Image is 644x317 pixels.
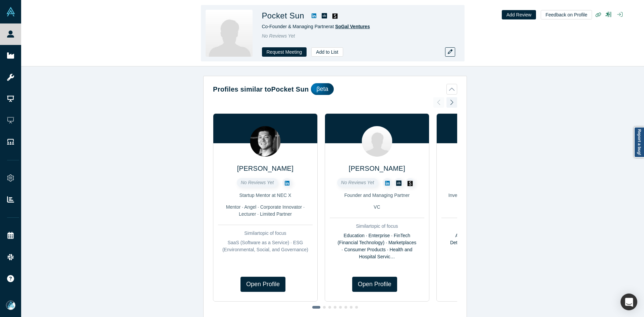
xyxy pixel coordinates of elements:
[502,10,536,19] button: Add Review
[541,10,592,19] button: Feedback on Profile
[634,127,644,158] a: Report a bug!
[441,223,536,230] div: Similar topic of focus
[448,193,529,198] span: Investor at American Express Ventures
[218,230,313,237] div: Similar topic of focus
[352,277,397,292] a: Open Profile
[262,24,370,29] span: Co-Founder & Managing Partner at
[6,7,15,16] img: Alchemist Vault Logo
[344,193,410,198] span: Founder and Managing Partner
[330,232,424,260] div: Education · Enterprise · FinTech (Financial Technology) · Marketplaces · Consumer Products · Heal...
[206,10,253,57] img: Pocket Sun's Profile Image
[6,301,15,310] img: Mia Scott's Account
[262,33,295,39] span: No Reviews Yet
[262,47,307,57] button: Request Meeting
[441,204,536,211] div: Strategic Investor
[341,180,374,185] span: No Reviews Yet
[237,165,293,172] a: [PERSON_NAME]
[362,126,392,157] img: Andrew Boszhardt Jr.'s Profile Image
[250,126,280,157] img: Nobu Morita's Profile Image
[311,83,333,95] div: βeta
[222,240,308,252] span: SaaS (Software as a Service) · ESG (Environmental, Social, and Governance)
[330,223,424,230] div: Similar topic of focus
[213,84,309,94] h2: Profiles similar to Pocket Sun
[349,165,405,172] a: [PERSON_NAME]
[241,180,274,185] span: No Reviews Yet
[213,83,457,95] button: Profiles similar toPocket Sunβeta
[311,47,343,57] button: Add to List
[239,193,291,198] span: Startup Mentor at NEC X
[330,204,424,211] div: VC
[335,24,370,29] a: SoGal Ventures
[441,232,536,260] div: AI (Artificial Intelligence) · Fraud Detection · Security · B2B (Business-to-Business) · Enterpri...
[218,204,313,218] div: Mentor · Angel · Corporate Innovator · Lecturer · Limited Partner
[240,277,285,292] a: Open Profile
[262,10,304,22] h1: Pocket Sun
